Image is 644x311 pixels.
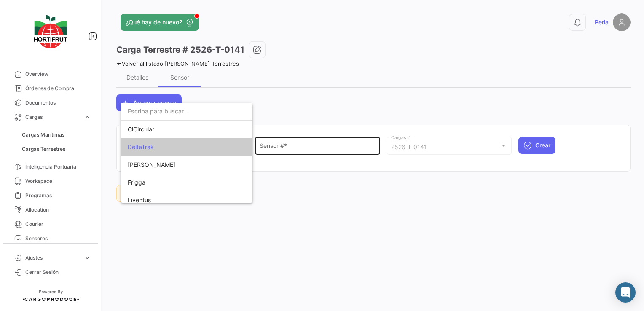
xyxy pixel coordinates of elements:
span: ClCircular [128,126,154,133]
span: Emerson - Copeland [128,161,175,168]
span: Frigga [128,179,145,186]
div: Abrir Intercom Messenger [615,282,636,303]
input: dropdown search [121,102,252,120]
span: DeltaTrak [128,143,154,150]
span: Liventus [128,196,151,204]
